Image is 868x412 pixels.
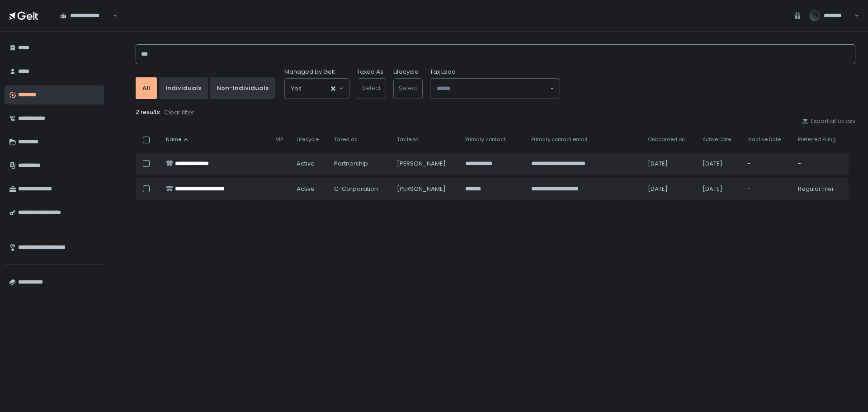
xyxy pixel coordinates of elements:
span: VIP [276,136,283,143]
span: Primary contact [465,136,505,143]
div: - [798,160,843,168]
span: Lifecycle [297,136,319,143]
div: [DATE] [648,185,692,193]
label: Lifecycle [393,68,419,76]
span: Select [399,84,417,92]
span: Primary contact email [531,136,587,143]
button: Clear filter [164,108,195,117]
span: active [297,185,315,193]
div: [DATE] [703,160,736,168]
div: Search for option [430,79,560,99]
input: Search for option [437,84,549,93]
div: Search for option [285,79,349,99]
span: Yes [291,84,302,93]
div: [DATE] [703,185,736,193]
div: [PERSON_NAME] [397,185,454,193]
span: Onboarded on [648,136,685,143]
div: Partnership [334,160,386,168]
input: Search for option [302,84,330,93]
div: C-Corporation [334,185,386,193]
div: Search for option [54,6,118,25]
span: Taxed as [334,136,358,143]
span: active [297,160,315,168]
span: Tax lead [397,136,419,143]
span: Select [362,84,381,92]
span: Tax Lead [430,68,456,76]
button: All [136,77,157,99]
div: Individuals [165,84,201,92]
div: All [142,84,150,92]
span: Active Date [703,136,731,143]
div: [DATE] [648,160,692,168]
div: Clear filter [164,109,194,117]
span: Name [166,136,181,143]
button: Export all to csv [802,117,855,125]
div: [PERSON_NAME] [397,160,454,168]
label: Taxed As [357,68,383,76]
div: Non-Individuals [217,84,269,92]
div: Regular Filer [798,185,843,193]
button: Non-Individuals [210,77,275,99]
div: 2 results [136,108,855,117]
div: - [747,185,787,193]
span: Preferred Filing [798,136,836,143]
button: Clear Selected [331,86,335,91]
button: Individuals [159,77,208,99]
span: Managed by Gelt [284,68,335,76]
div: - [747,160,787,168]
span: Inactive Date [747,136,781,143]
